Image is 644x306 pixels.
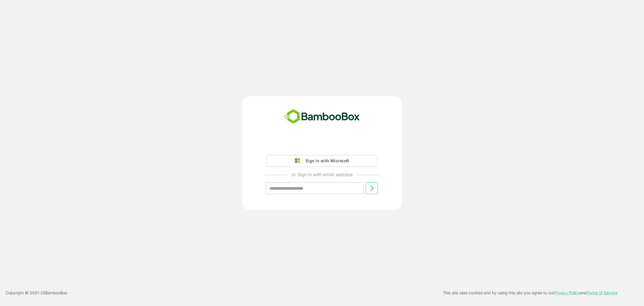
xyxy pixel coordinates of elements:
[443,289,617,296] p: This site uses cookies and by using this site you agree to our and
[303,157,349,164] div: Sign in with Microsoft
[295,158,303,163] img: google
[292,171,352,178] p: or Sign in with email address
[554,290,580,295] a: Privacy Policy
[587,290,617,295] a: Terms of Service
[6,289,67,296] p: Copyright © 2021- 25 BambooBox
[281,107,363,126] img: bamboobox
[266,155,378,167] button: Sign in with Microsoft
